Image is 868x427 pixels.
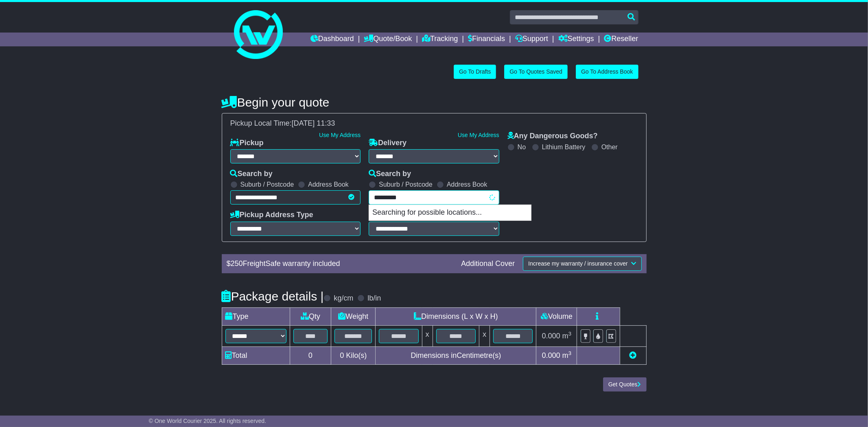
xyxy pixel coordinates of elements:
[603,377,647,392] button: Get Quotes
[369,139,407,148] label: Delivery
[562,332,572,340] span: m
[364,33,412,46] a: Quote/Book
[369,170,411,179] label: Search by
[319,132,361,138] a: Use My Address
[568,331,572,337] sup: 3
[340,351,344,359] span: 0
[542,332,560,340] span: 0.000
[230,139,264,148] label: Pickup
[468,33,505,46] a: Financials
[568,350,572,356] sup: 3
[604,33,638,46] a: Reseller
[447,181,488,188] label: Address Book
[290,347,331,365] td: 0
[454,65,496,79] a: Go To Drafts
[222,96,647,109] h4: Begin your quote
[542,351,560,359] span: 0.000
[518,143,526,151] label: No
[367,294,381,303] label: lb/in
[458,132,499,138] a: Use My Address
[523,257,641,271] button: Increase my warranty / insurance cover
[542,143,586,151] label: Lithium Battery
[422,325,433,346] td: x
[369,205,531,220] p: Searching for possible locations...
[334,294,353,303] label: kg/cm
[376,307,536,325] td: Dimensions (L x W x H)
[222,290,324,303] h4: Package details |
[528,260,627,267] span: Increase my warranty / insurance cover
[515,33,548,46] a: Support
[308,181,349,188] label: Address Book
[241,181,294,188] label: Suburb / Postcode
[223,259,457,268] div: $ FreightSafe warranty included
[576,65,638,79] a: Go To Address Book
[601,143,618,151] label: Other
[558,33,594,46] a: Settings
[222,307,290,325] td: Type
[422,33,458,46] a: Tracking
[379,181,433,188] label: Suburb / Postcode
[230,170,273,179] label: Search by
[331,307,376,325] td: Weight
[504,65,568,79] a: Go To Quotes Saved
[479,325,490,346] td: x
[376,347,536,365] td: Dimensions in Centimetre(s)
[507,132,598,141] label: Any Dangerous Goods?
[222,347,290,365] td: Total
[310,33,354,46] a: Dashboard
[630,351,637,359] a: Add new item
[231,259,243,268] span: 250
[290,307,331,325] td: Qty
[230,211,313,220] label: Pickup Address Type
[226,119,642,128] div: Pickup Local Time:
[457,259,519,268] div: Additional Cover
[331,347,376,365] td: Kilo(s)
[536,307,577,325] td: Volume
[149,418,267,424] span: © One World Courier 2025. All rights reserved.
[562,351,572,359] span: m
[292,119,335,127] span: [DATE] 11:33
